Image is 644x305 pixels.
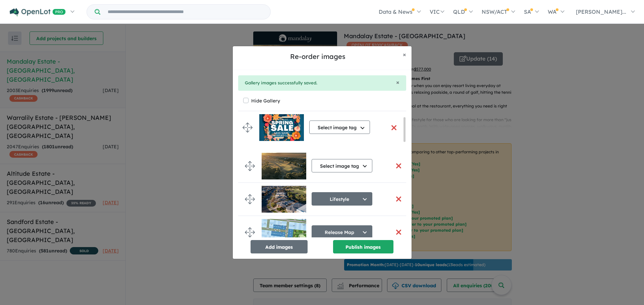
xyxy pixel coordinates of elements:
label: Hide Gallery [251,96,280,105]
button: Release Map [312,225,372,239]
input: Try estate name, suburb, builder or developer [102,5,269,19]
img: Mandalay%20Estate%20-%20Beveridge___1746066530.png [262,219,306,246]
img: Mandalay%20Estate%20-%20Beveridge___1753742176.png [262,153,306,179]
img: drag.svg [245,194,255,204]
button: Publish images [333,240,393,253]
button: Close [396,79,399,85]
img: drag.svg [245,161,255,171]
span: × [396,78,399,86]
h5: Re-order images [238,52,397,62]
img: Mandalay%20Estate%20-%20Beveridge%20Lifestyle.jpeg [262,186,306,213]
div: Gallery images successfully saved. [245,79,399,87]
img: drag.svg [245,227,255,237]
img: Openlot PRO Logo White [10,8,66,16]
button: Add images [251,240,308,253]
span: [PERSON_NAME]... [576,8,626,15]
span: × [403,51,406,58]
button: Select image tag [312,159,372,172]
button: Lifestyle [312,192,372,206]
